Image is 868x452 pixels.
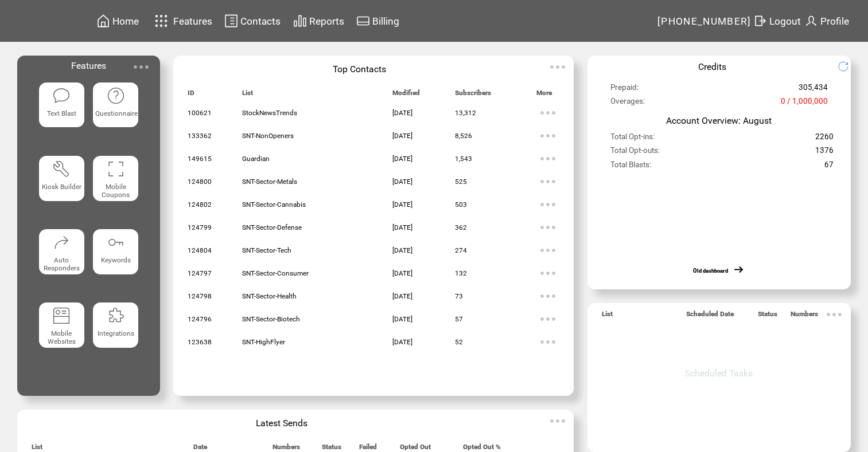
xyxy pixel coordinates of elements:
span: [DATE] [392,338,412,346]
a: Auto Responders [39,229,84,293]
span: Text Blast [47,109,76,117]
img: mobile-websites.svg [52,306,71,325]
span: [DATE] [392,178,412,186]
img: ellypsis.svg [536,308,559,331]
span: 133362 [188,132,212,140]
img: ellypsis.svg [823,303,846,326]
span: StockNewsTrends [242,109,297,117]
span: 1,543 [455,155,472,163]
span: ID [188,89,194,102]
a: Old dashboard [693,268,728,274]
span: 57 [455,315,463,323]
a: Text Blast [39,82,84,147]
img: contacts.svg [224,14,238,28]
span: 124799 [188,223,212,231]
span: Kiosk Builder [42,183,81,191]
span: List [242,89,253,102]
img: ellypsis.svg [536,170,559,193]
span: Modified [392,89,420,102]
span: Logout [769,15,801,27]
img: ellypsis.svg [536,239,559,262]
span: 73 [455,292,463,300]
span: Keywords [101,256,131,264]
span: SNT-Sector-Defense [242,223,302,231]
span: 274 [455,246,467,254]
span: 124798 [188,292,212,300]
span: Prepaid: [610,83,639,97]
span: SNT-HighFlyer [242,338,285,346]
span: 67 [824,160,834,174]
span: Auto Responders [44,256,80,272]
span: Questionnaire [95,109,138,117]
img: ellypsis.svg [536,193,559,216]
span: 1376 [815,146,834,160]
span: 305,434 [799,83,828,97]
a: Reports [291,12,346,30]
span: Account Overview: August [666,115,772,126]
span: 362 [455,223,467,231]
a: Questionnaire [93,82,138,147]
img: exit.svg [753,14,767,28]
span: Subscribers [455,89,491,102]
span: [DATE] [392,223,412,231]
span: SNT-Sector-Consumer [242,269,309,277]
span: 2260 [815,132,834,146]
a: Kiosk Builder [39,156,84,220]
span: 124800 [188,178,212,186]
span: 8,526 [455,132,472,140]
span: Reports [309,15,344,27]
span: Total Blasts: [610,160,651,174]
span: 149615 [188,155,212,163]
img: home.svg [96,14,110,28]
a: Logout [752,12,803,30]
span: 13,312 [455,109,476,117]
img: ellypsis.svg [130,56,153,78]
span: Billing [372,15,399,27]
img: profile.svg [804,14,818,28]
span: Guardian [242,155,270,163]
span: Scheduled Date [686,310,734,323]
span: Latest Sends [256,418,308,429]
span: Status [758,310,777,323]
img: ellypsis.svg [536,216,559,239]
span: 123638 [188,338,212,346]
span: SNT-Sector-Metals [242,178,297,186]
span: 503 [455,201,467,209]
img: ellypsis.svg [536,147,559,170]
span: Total Opt-ins: [610,132,655,146]
span: Profile [820,15,849,27]
img: chart.svg [293,14,307,28]
a: Mobile Websites [39,302,84,367]
img: auto-responders.svg [52,233,71,251]
img: ellypsis.svg [536,262,559,285]
span: [DATE] [392,109,412,117]
a: Contacts [223,12,282,30]
img: refresh.png [838,61,858,72]
span: 124796 [188,315,212,323]
img: ellypsis.svg [536,331,559,353]
span: SNT-Sector-Biotech [242,315,300,323]
a: Home [95,12,141,30]
span: Home [112,15,139,27]
span: Total Opt-outs: [610,146,660,160]
a: Keywords [93,229,138,293]
a: Features [150,10,215,32]
span: [DATE] [392,246,412,254]
span: [PHONE_NUMBER] [657,15,752,27]
img: ellypsis.svg [546,410,569,433]
a: Integrations [93,302,138,367]
span: 0 / 1,000,000 [781,97,828,111]
span: Contacts [240,15,281,27]
span: SNT-Sector-Health [242,292,297,300]
span: Integrations [98,329,134,337]
span: [DATE] [392,315,412,323]
span: Top Contacts [333,64,386,74]
img: integrations.svg [107,306,125,325]
span: Mobile Websites [48,329,76,345]
span: SNT-Sector-Tech [242,246,291,254]
span: [DATE] [392,155,412,163]
span: Numbers [791,310,818,323]
span: SNT-Sector-Cannabis [242,201,306,209]
img: features.svg [151,11,172,30]
img: text-blast.svg [52,87,71,105]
